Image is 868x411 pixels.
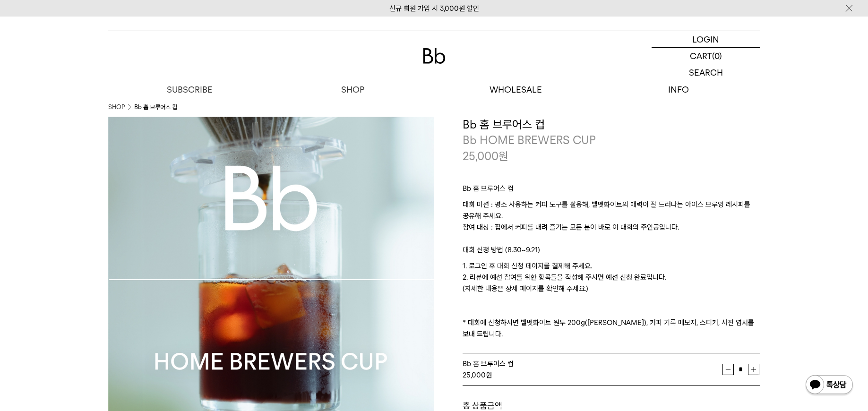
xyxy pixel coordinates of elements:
p: 1. 로그인 후 대회 신청 페이지를 결제해 주세요. 2. 리뷰에 예선 참여를 위한 항목들을 작성해 주시면 예선 신청 완료입니다. (자세한 내용은 상세 페이지를 확인해 주세요.... [463,260,760,340]
div: 원 [463,369,722,381]
a: LOGIN [652,31,760,48]
p: (0) [712,48,722,64]
a: SHOP [108,103,125,112]
button: 증가 [748,364,759,375]
p: SEARCH [689,64,723,81]
a: SUBSCRIBE [108,81,271,98]
a: 신규 회원 가입 시 3,000원 할인 [389,4,479,13]
p: INFO [597,81,760,98]
p: 대회 신청 방법 (8.30~9.21) [463,244,760,260]
span: 원 [498,149,508,163]
p: 대회 미션 : 평소 사용하는 커피 도구를 활용해, 벨벳화이트의 매력이 잘 드러나는 아이스 브루잉 레시피를 공유해 주세요. 참여 대상 : 집에서 커피를 내려 즐기는 모든 분이 ... [463,199,760,244]
p: LOGIN [692,31,719,47]
p: CART [690,48,712,64]
img: 로고 [423,48,446,64]
button: 감소 [722,364,734,375]
a: CART (0) [652,48,760,64]
img: 카카오톡 채널 1:1 채팅 버튼 [805,374,854,397]
p: Bb 홈 브루어스 컵 [463,183,760,199]
li: Bb 홈 브루어스 컵 [134,103,177,112]
p: Bb HOME BREWERS CUP [463,132,760,148]
strong: 25,000 [463,371,486,379]
p: 25,000 [463,148,508,164]
span: Bb 홈 브루어스 컵 [463,360,514,368]
a: SHOP [271,81,434,98]
p: WHOLESALE [434,81,597,98]
h3: Bb 홈 브루어스 컵 [463,117,760,133]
